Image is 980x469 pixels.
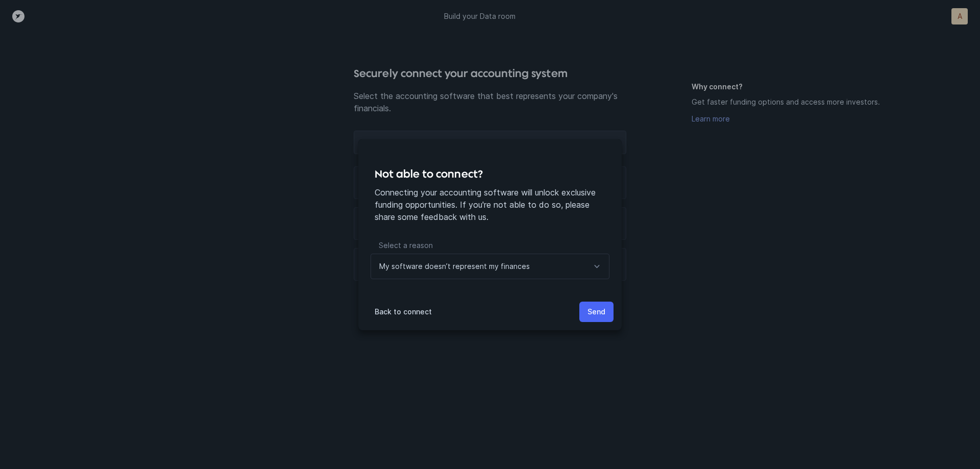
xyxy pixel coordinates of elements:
[375,306,432,318] p: Back to connect
[375,186,605,223] p: Connecting your accounting software will unlock exclusive funding opportunities. If you're not ab...
[375,166,605,182] h4: Not able to connect?
[379,260,530,273] p: My software doesn’t represent my finances
[587,306,605,318] p: Send
[366,302,440,322] button: Back to connect
[579,302,614,322] button: Send
[371,239,609,254] p: Select a reason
